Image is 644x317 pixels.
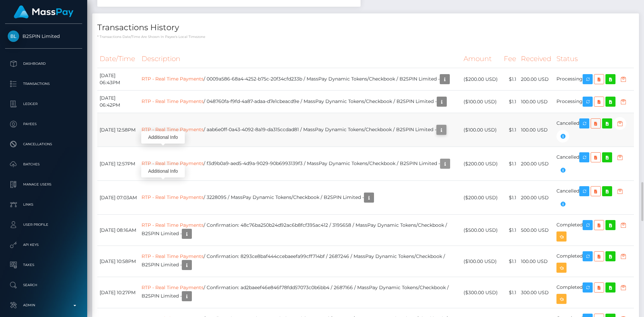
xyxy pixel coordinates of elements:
[461,215,502,246] td: ($500.00 USD)
[5,136,82,153] a: Cancellations
[501,91,519,113] td: $1.1
[97,246,139,277] td: [DATE] 10:58PM
[501,68,519,91] td: $1.1
[461,277,502,308] td: ($300.00 USD)
[141,131,185,144] div: Additional Info
[8,99,79,109] p: Ledger
[5,55,82,72] a: Dashboard
[139,215,461,246] td: / Confirmation: 48c76ba250b24d92ac6b8fcf395ac412 / 3195658 / MassPay Dynamic Tokens/Checkbook / B...
[142,76,204,82] a: RTP - Real Time Payments
[5,75,82,92] a: Transactions
[461,91,502,113] td: ($100.00 USD)
[97,277,139,308] td: [DATE] 10:27PM
[97,181,139,215] td: [DATE] 07:03AM
[519,50,554,68] th: Received
[139,50,461,68] th: Description
[139,181,461,215] td: / 3228095 / MassPay Dynamic Tokens/Checkbook / B2SPIN Limited -
[139,91,461,113] td: / 048760fa-f9fd-4a87-adaa-d7e1cbeacd9e / MassPay Dynamic Tokens/Checkbook / B2SPIN Limited -
[5,96,82,112] a: Ledger
[97,147,139,181] td: [DATE] 12:57PM
[519,113,554,147] td: 100.00 USD
[5,297,82,314] a: Admin
[461,181,502,215] td: ($200.00 USD)
[519,91,554,113] td: 100.00 USD
[501,181,519,215] td: $1.1
[139,113,461,147] td: / aab6e0ff-0a43-4092-8a19-da315ccdad81 / MassPay Dynamic Tokens/Checkbook / B2SPIN Limited -
[5,156,82,173] a: Batches
[554,181,634,215] td: Cancelled
[519,147,554,181] td: 200.00 USD
[554,68,634,91] td: Processing
[519,246,554,277] td: 100.00 USD
[97,50,139,68] th: Date/Time
[142,126,204,133] a: RTP - Real Time Payments
[461,68,502,91] td: ($200.00 USD)
[142,98,204,104] a: RTP - Real Time Payments
[142,253,204,259] a: RTP - Real Time Payments
[461,113,502,147] td: ($100.00 USD)
[5,196,82,213] a: Links
[8,260,79,270] p: Taxes
[519,277,554,308] td: 300.00 USD
[8,119,79,129] p: Payees
[142,222,204,228] a: RTP - Real Time Payments
[8,200,79,210] p: Links
[8,31,19,42] img: B2SPIN Limited
[8,79,79,89] p: Transactions
[97,113,139,147] td: [DATE] 12:58PM
[97,91,139,113] td: [DATE] 06:42PM
[142,194,204,200] a: RTP - Real Time Payments
[5,176,82,193] a: Manage Users
[139,246,461,277] td: / Confirmation: 8293ce8baf444ccebaeefa99cff714bf / 2687246 / MassPay Dynamic Tokens/Checkbook / B...
[501,147,519,181] td: $1.1
[554,50,634,68] th: Status
[461,50,502,68] th: Amount
[461,147,502,181] td: ($200.00 USD)
[139,147,461,181] td: / f3d9b0a9-aed5-4d9a-9029-90b6993139f3 / MassPay Dynamic Tokens/Checkbook / B2SPIN Limited -
[519,181,554,215] td: 200.00 USD
[461,246,502,277] td: ($100.00 USD)
[554,113,634,147] td: Cancelled
[14,5,73,18] img: MassPay Logo
[8,220,79,230] p: User Profile
[501,246,519,277] td: $1.1
[554,91,634,113] td: Processing
[5,216,82,233] a: User Profile
[501,113,519,147] td: $1.1
[97,34,634,39] p: * Transactions date/time are shown in payee's local timezone
[5,277,82,294] a: Search
[554,215,634,246] td: Completed
[554,277,634,308] td: Completed
[501,50,519,68] th: Fee
[5,33,82,39] span: B2SPIN Limited
[8,59,79,69] p: Dashboard
[139,277,461,308] td: / Confirmation: ad2baeef46e846f78fdd57073c0b6bb4 / 2687166 / MassPay Dynamic Tokens/Checkbook / B...
[519,215,554,246] td: 500.00 USD
[8,240,79,250] p: API Keys
[97,215,139,246] td: [DATE] 08:16AM
[141,165,185,177] div: Additional Info
[5,257,82,273] a: Taxes
[142,160,204,166] a: RTP - Real Time Payments
[8,179,79,190] p: Manage Users
[8,159,79,169] p: Batches
[8,139,79,149] p: Cancellations
[5,236,82,253] a: API Keys
[139,68,461,91] td: / 0009a586-68a4-4252-b75c-20f34cfd233b / MassPay Dynamic Tokens/Checkbook / B2SPIN Limited -
[501,277,519,308] td: $1.1
[5,116,82,133] a: Payees
[554,246,634,277] td: Completed
[8,300,79,310] p: Admin
[142,284,204,290] a: RTP - Real Time Payments
[97,22,634,34] h4: Transactions History
[8,280,79,290] p: Search
[501,215,519,246] td: $1.1
[97,68,139,91] td: [DATE] 06:43PM
[554,147,634,181] td: Cancelled
[519,68,554,91] td: 200.00 USD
